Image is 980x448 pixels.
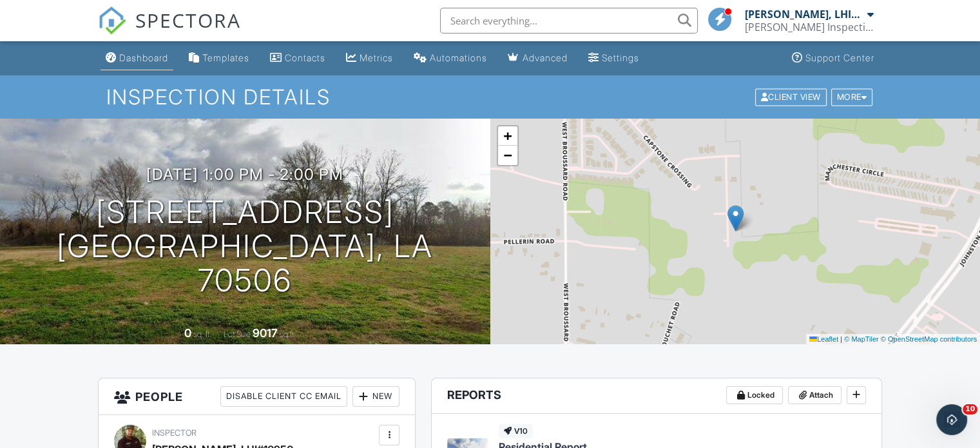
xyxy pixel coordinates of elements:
div: Bernard's Inspection Services [745,21,874,34]
a: Settings [583,46,644,70]
div: Dashboard [119,52,168,63]
a: SPECTORA [98,17,241,44]
span: | [840,335,842,343]
h3: [DATE] 1:00 pm - 2:00 pm [146,166,343,183]
a: Dashboard [101,46,173,70]
div: Settings [602,52,639,63]
a: Zoom in [498,126,517,146]
div: New [352,386,399,407]
div: Metrics [360,52,393,63]
div: Templates [202,52,249,63]
h3: People [99,378,415,415]
span: + [503,128,512,144]
h1: [STREET_ADDRESS] [GEOGRAPHIC_DATA], LA 70506 [21,195,470,297]
a: © OpenStreetMap contributors [881,335,977,343]
img: Marker [727,205,744,231]
a: © MapTiler [844,335,879,343]
span: − [503,147,512,163]
img: The Best Home Inspection Software - Spectora [98,6,126,35]
span: SPECTORA [135,6,241,34]
div: More [831,88,873,106]
div: Contacts [285,52,325,63]
a: Automations (Basic) [408,46,492,70]
span: Lot Size [224,329,251,339]
iframe: Intercom live chat [936,404,967,435]
span: sq. ft. [193,329,211,339]
a: Templates [184,46,255,70]
div: Support Center [805,52,874,63]
div: [PERSON_NAME], LHI#10950 [745,8,864,21]
span: Inspector [152,428,197,438]
span: sq.ft. [280,329,296,339]
div: Advanced [523,52,568,63]
input: Search everything... [440,8,698,34]
div: Disable Client CC Email [220,386,347,407]
a: Advanced [503,46,573,70]
a: Support Center [787,46,879,70]
div: 0 [184,326,191,340]
a: Metrics [341,46,398,70]
a: Zoom out [498,146,517,165]
div: 9017 [253,326,278,340]
div: Client View [755,88,827,106]
a: Leaflet [809,335,838,343]
span: 10 [963,404,977,414]
div: Automations [430,52,487,63]
a: Client View [754,92,830,101]
a: Contacts [265,46,331,70]
h1: Inspection Details [106,86,874,108]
